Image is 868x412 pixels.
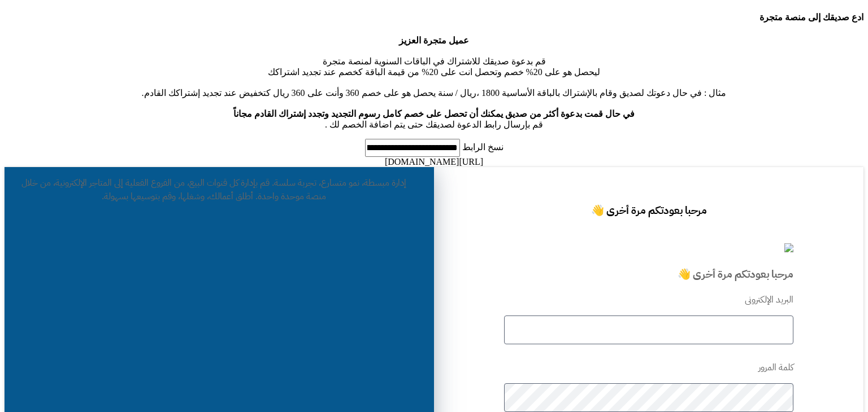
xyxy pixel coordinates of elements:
[504,266,793,282] h3: مرحبا بعودتكم مرة أخرى 👋
[272,176,406,190] span: إدارة مبسطة، نمو متسارع، تجربة سلسة.
[5,157,863,167] div: [URL][DOMAIN_NAME]
[504,293,793,306] p: البريد الإلكترونى
[5,12,863,23] h4: ادع صديقك إلى منصة متجرة
[460,142,504,152] label: نسخ الرابط
[233,109,635,119] b: في حال قمت بدعوة أكثر من صديق يمكنك أن تحصل على خصم كامل رسوم التجديد وتجدد إشتراك القادم مجاناً
[591,203,707,218] span: مرحبا بعودتكم مرة أخرى 👋
[504,361,793,374] p: كلمة المرور
[5,35,863,130] p: قم بدعوة صديقك للاشتراك في الباقات السنوية لمنصة متجرة ليحصل هو على 20% خصم وتحصل انت على 20% من ...
[399,36,469,45] b: عميل متجرة العزيز
[784,243,793,252] img: logo-2.png
[21,176,326,203] span: قم بإدارة كل قنوات البيع، من الفروع الفعلية إلى المتاجر الإلكترونية، من خلال منصة موحدة واحدة. أط...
